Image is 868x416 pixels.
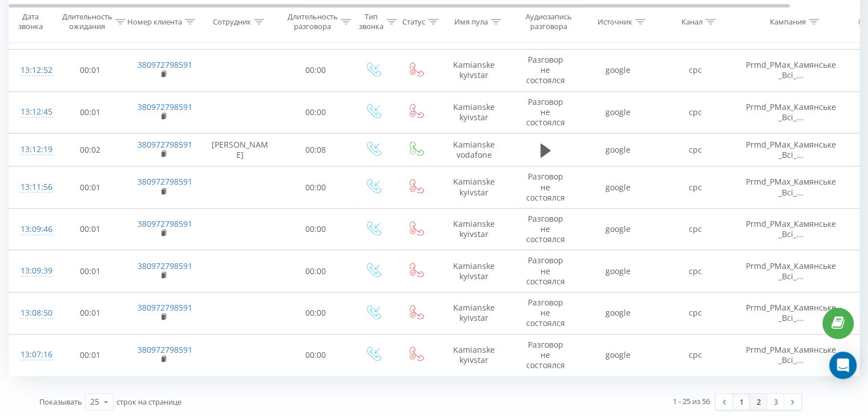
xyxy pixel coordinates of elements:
div: 13:07:16 [21,344,43,366]
td: 00:01 [55,292,126,335]
td: 00:00 [280,292,352,335]
td: cpc [657,334,734,376]
td: google [580,133,657,166]
a: 380972798591 [138,302,192,313]
td: google [580,292,657,335]
td: Kamianske kyivstar [437,50,511,92]
td: 00:01 [55,208,126,250]
td: Kamianske kyivstar [437,166,511,209]
a: 3 [767,394,784,410]
div: Длительность ожидания [62,12,112,31]
span: Разговор не состоялся [526,213,565,244]
div: 13:09:46 [21,218,43,240]
td: 00:01 [55,91,126,133]
span: Prmd_PMax_Камянське_Всі_... [746,139,836,160]
td: Kamianske kyivstar [437,250,511,292]
div: Источник [597,17,632,26]
div: Длительность разговора [288,12,338,31]
a: 1 [733,394,750,410]
div: 13:12:45 [21,101,43,123]
span: Разговор не состоялся [526,255,565,286]
div: Дата звонка [9,12,51,31]
a: 380972798591 [138,101,192,112]
span: Prmd_PMax_Камянське_Всі_... [746,344,836,365]
a: 380972798591 [138,218,192,229]
td: 00:01 [55,166,126,209]
td: [PERSON_NAME] [200,133,280,166]
td: Kamianske kyivstar [437,208,511,250]
span: Prmd_PMax_Камянське_Всі_... [746,101,836,123]
td: cpc [657,133,734,166]
div: Аудиозапись разговора [521,12,576,31]
td: 00:00 [280,91,352,133]
div: Open Intercom Messenger [829,352,857,379]
div: 13:12:52 [21,59,43,81]
td: 00:00 [280,50,352,92]
span: Разговор не состоялся [526,297,565,328]
div: 13:08:50 [21,302,43,324]
td: 00:08 [280,133,352,166]
td: 00:01 [55,334,126,376]
td: Kamianske kyivstar [437,292,511,335]
span: Разговор не состоялся [526,339,565,370]
td: Kamianske kyivstar [437,91,511,133]
td: cpc [657,50,734,92]
div: Кампания [770,17,806,26]
div: 13:12:19 [21,138,43,161]
div: Номер клиента [127,17,182,26]
span: Разговор не состоялся [526,12,565,43]
div: 25 [90,396,99,407]
td: cpc [657,166,734,209]
div: Тип звонка [359,12,383,31]
td: google [580,208,657,250]
td: cpc [657,292,734,335]
a: 2 [750,394,767,410]
span: Разговор не состоялся [526,171,565,202]
td: 00:01 [55,50,126,92]
span: Показывать [39,397,82,407]
td: 00:00 [280,250,352,292]
td: google [580,166,657,209]
div: Имя пула [454,17,488,26]
td: Kamianske vodafone [437,133,511,166]
td: cpc [657,250,734,292]
div: 13:09:39 [21,260,43,282]
a: 380972798591 [138,260,192,271]
span: строк на странице [116,397,181,407]
td: cpc [657,208,734,250]
span: Разговор не состоялся [526,54,565,85]
span: Разговор не состоялся [526,96,565,128]
div: Статус [402,17,425,26]
span: Prmd_PMax_Камянське_Всі_... [746,260,836,282]
td: google [580,50,657,92]
a: 380972798591 [138,59,192,70]
span: Prmd_PMax_Камянське_Всі_... [746,176,836,197]
td: 00:00 [280,208,352,250]
td: 00:02 [55,133,126,166]
td: cpc [657,91,734,133]
a: 380972798591 [138,176,192,187]
span: Prmd_PMax_Камянське_Всі_... [746,302,836,323]
div: Сотрудник [213,17,251,26]
span: Prmd_PMax_Камянське_Всі_... [746,218,836,239]
td: google [580,250,657,292]
td: 00:01 [55,250,126,292]
td: 00:00 [280,166,352,209]
a: 380972798591 [138,139,192,150]
td: google [580,334,657,376]
div: Канал [681,17,703,26]
span: Prmd_PMax_Камянське_Всі_... [746,59,836,80]
a: 380972798591 [138,344,192,355]
td: google [580,91,657,133]
div: 13:11:56 [21,176,43,198]
td: 00:00 [280,334,352,376]
div: 1 - 25 из 56 [673,395,710,407]
td: Kamianske kyivstar [437,334,511,376]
